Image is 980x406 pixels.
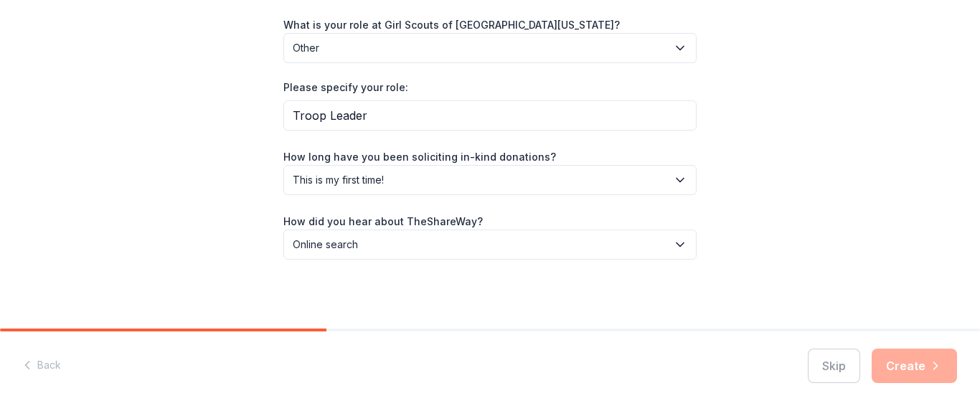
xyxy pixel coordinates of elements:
[293,39,667,57] span: Other
[283,214,483,229] label: How did you hear about TheShareWay?
[293,236,667,253] span: Online search
[293,171,667,189] span: This is my first time!
[283,33,697,63] button: Other
[283,150,556,164] label: How long have you been soliciting in-kind donations?
[283,80,408,95] label: Please specify your role:
[283,230,697,260] button: Online search
[283,165,697,195] button: This is my first time!
[283,18,620,32] label: What is your role at Girl Scouts of [GEOGRAPHIC_DATA][US_STATE]?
